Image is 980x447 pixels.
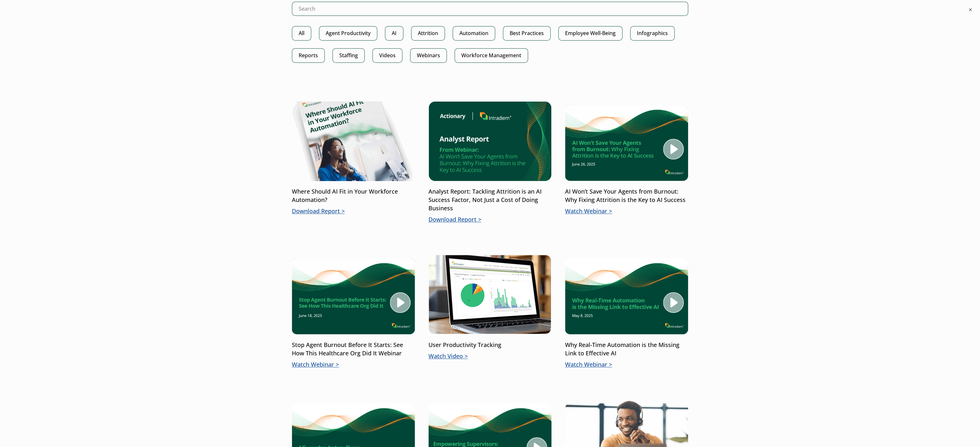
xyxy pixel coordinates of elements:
[410,48,447,63] a: Webinars
[503,26,551,41] a: Best Practices
[292,360,415,369] p: Watch Webinar
[292,187,415,204] p: Where Should AI Fit in Your Workforce Automation?
[428,215,552,224] p: Download Report
[453,26,495,41] a: Automation
[428,341,552,349] p: User Productivity Tracking
[319,26,377,41] a: Agent Productivity
[565,341,688,358] p: Why Real-Time Automation is the Missing Link to Effective AI
[428,187,552,213] p: Analyst Report: Tackling Attrition is an AI Success Factor, Not Just a Cost of Doing Business
[332,48,365,63] a: Staffing
[292,26,311,41] a: All
[565,255,688,369] a: Why Real-Time Automation is the Missing Link to Effective AIWatch Webinar
[565,101,688,215] a: AI Won’t Save Your Agents from Burnout: Why Fixing Attrition is the Key to AI SuccessWatch Webinar
[292,255,415,369] a: Stop Agent Burnout Before It Starts: See How This Healthcare Org Did It WebinarWatch Webinar
[428,352,552,360] p: Watch Video
[428,101,552,224] a: Analyst Report: Tackling Attrition is an AI Success Factor, Not Just a Cost of Doing BusinessDown...
[292,48,325,63] a: Reports
[385,26,403,41] a: AI
[292,101,415,181] img: Where Should AI Fit in Your Workforce Automation?
[292,101,415,215] a: Where Should AI Fit in Your Workforce Automation?Where Should AI Fit in Your Workforce Automation...
[967,6,974,13] button: ×
[292,207,415,215] p: Download Report
[565,187,688,204] p: AI Won’t Save Your Agents from Burnout: Why Fixing Attrition is the Key to AI Success
[411,26,445,41] a: Attrition
[292,341,415,358] p: Stop Agent Burnout Before It Starts: See How This Healthcare Org Did It Webinar
[372,48,402,63] a: Videos
[428,255,552,360] a: User Productivity TrackingWatch Video
[565,360,688,369] p: Watch Webinar
[455,48,528,63] a: Workforce Management
[565,207,688,215] p: Watch Webinar
[558,26,622,41] a: Employee Well-Being
[630,26,675,41] a: Infographics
